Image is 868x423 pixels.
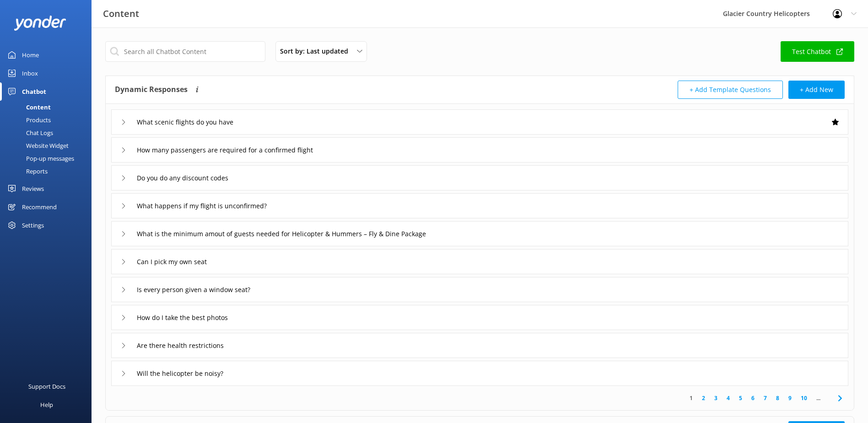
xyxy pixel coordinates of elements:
div: Content [5,101,51,114]
a: Website Widget [5,139,92,152]
a: Content [5,101,92,114]
a: 8 [771,394,784,402]
a: Products [5,114,92,126]
div: Recommend [22,198,57,216]
a: 2 [697,394,710,402]
a: Chat Logs [5,126,92,139]
div: Pop-up messages [5,152,74,165]
div: Home [22,46,39,64]
div: Support Docs [28,377,65,396]
div: Help [40,396,53,414]
input: Search all Chatbot Content [105,41,265,62]
div: Chat Logs [5,126,53,139]
a: 1 [685,394,697,402]
button: + Add New [788,81,845,99]
a: 6 [747,394,759,402]
div: Settings [22,216,44,234]
div: Inbox [22,64,38,82]
h3: Content [103,6,139,21]
a: Test Chatbot [781,41,854,62]
span: Sort by: Last updated [280,46,354,56]
a: Reports [5,165,92,178]
div: Reports [5,165,48,178]
a: 7 [759,394,771,402]
div: Products [5,114,51,126]
div: Reviews [22,179,44,198]
a: Pop-up messages [5,152,92,165]
button: + Add Template Questions [678,81,783,99]
a: 5 [734,394,747,402]
a: 4 [722,394,734,402]
a: 10 [796,394,812,402]
h4: Dynamic Responses [115,81,188,99]
div: Website Widget [5,139,69,152]
img: yonder-white-logo.png [14,16,66,31]
div: Chatbot [22,82,46,101]
span: ... [812,394,825,402]
a: 3 [710,394,722,402]
a: 9 [784,394,796,402]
